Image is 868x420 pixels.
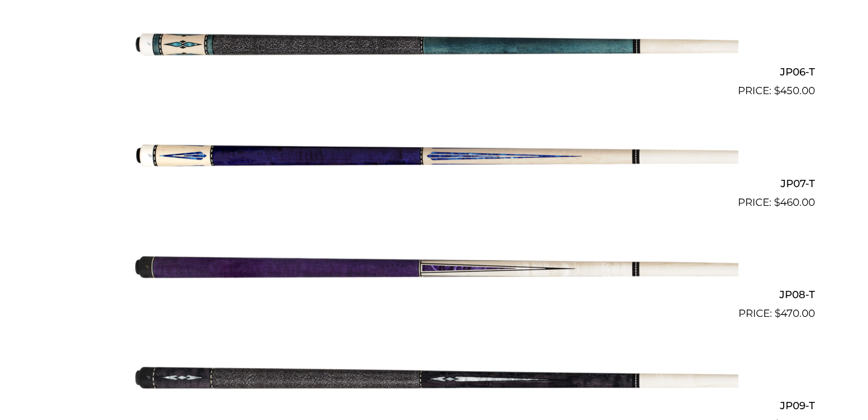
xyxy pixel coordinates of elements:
bdi: 460.00 [774,196,815,208]
h2: JP08-T [53,284,815,306]
bdi: 450.00 [774,84,815,97]
h2: JP09-T [53,395,815,417]
h2: JP06-T [53,61,815,83]
a: JP07-T $460.00 [53,104,815,210]
h2: JP07-T [53,172,815,194]
bdi: 470.00 [775,307,815,319]
span: $ [774,84,780,97]
img: JP08-T [130,215,738,317]
span: $ [775,307,781,319]
span: $ [774,196,780,208]
a: JP08-T $470.00 [53,215,815,322]
img: JP07-T [130,104,738,205]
